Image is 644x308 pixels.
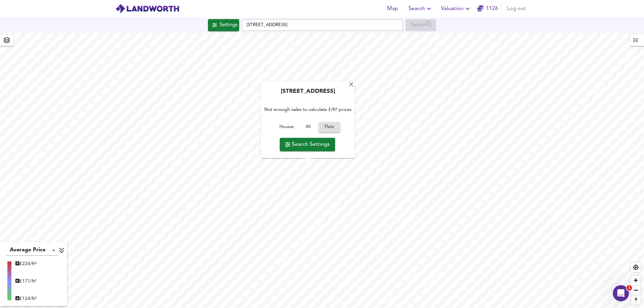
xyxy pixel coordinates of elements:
[384,4,400,13] span: Map
[208,19,239,31] button: Settings
[6,245,58,256] div: Average Price
[477,2,498,15] button: 1126
[348,82,354,88] div: X
[477,4,498,13] a: 1126
[242,19,403,31] input: Enter a location...
[15,278,37,285] div: £ 171/ft²
[507,4,526,13] span: Log out
[15,260,37,267] div: £ 224/ft²
[631,285,641,295] button: Zoom out
[627,285,632,291] span: 1
[297,122,319,133] button: All
[276,122,297,133] button: Houses
[631,275,641,285] button: Zoom in
[406,19,436,31] div: Enable a Source before running a Search
[613,285,629,301] iframe: Intercom live chat
[115,4,179,14] img: logo
[382,2,403,15] button: Map
[406,2,436,15] button: Search
[504,2,529,15] button: Log out
[438,2,474,15] button: Valuation
[409,4,433,13] span: Search
[319,122,340,133] button: Flats
[299,124,317,131] span: All
[280,138,335,151] button: Search Settings
[208,19,239,31] div: Click to configure Search Settings
[285,140,330,149] span: Search Settings
[631,295,641,305] button: Reset bearing to north
[441,4,472,13] span: Valuation
[631,286,641,295] span: Zoom out
[264,99,352,120] div: Not enough sales to calculate £/ft² prices
[322,124,337,131] span: Flats
[631,262,641,272] button: Find my location
[220,21,237,29] div: Settings
[277,124,296,131] span: Houses
[631,295,641,305] span: Reset bearing to north
[15,295,37,302] div: £ 124/ft²
[264,88,352,99] div: [STREET_ADDRESS]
